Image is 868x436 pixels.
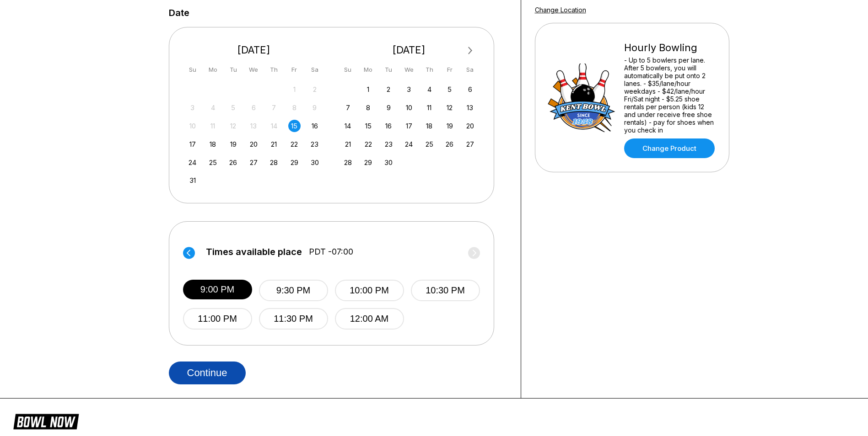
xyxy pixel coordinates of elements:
div: Not available Tuesday, August 12th, 2025 [227,120,239,132]
div: Not available Saturday, August 2nd, 2025 [308,83,321,96]
div: Choose Thursday, August 28th, 2025 [268,156,280,169]
div: Choose Monday, August 18th, 2025 [207,138,219,150]
div: Tu [227,64,239,76]
div: Choose Wednesday, September 10th, 2025 [403,101,415,114]
div: Choose Tuesday, August 19th, 2025 [227,138,239,150]
div: Not available Friday, August 8th, 2025 [288,101,301,114]
div: Choose Sunday, August 17th, 2025 [186,138,199,150]
div: [DATE] [338,44,480,56]
div: Sa [464,64,476,76]
button: Continue [169,362,246,384]
button: 11:00 PM [183,308,252,330]
div: Choose Saturday, September 13th, 2025 [464,101,476,114]
div: Fr [288,64,301,76]
div: Choose Friday, September 5th, 2025 [443,83,456,96]
button: 12:00 AM [335,308,404,330]
a: Change Location [535,6,586,14]
span: Times available place [206,247,302,257]
div: Hourly Bowling [624,42,717,54]
button: 10:30 PM [411,280,480,301]
div: Mo [207,64,219,76]
div: Not available Sunday, August 3rd, 2025 [186,101,199,114]
div: Choose Friday, August 22nd, 2025 [288,138,301,150]
div: Th [268,64,280,76]
div: Choose Saturday, August 30th, 2025 [308,156,321,169]
button: 9:30 PM [259,280,328,301]
div: Not available Tuesday, August 5th, 2025 [227,101,239,114]
div: Fr [443,64,456,76]
div: Choose Saturday, August 23rd, 2025 [308,138,321,150]
div: Su [342,64,354,76]
div: Not available Sunday, August 10th, 2025 [186,120,199,132]
div: Not available Friday, August 1st, 2025 [288,83,301,96]
div: Choose Wednesday, August 27th, 2025 [248,156,260,169]
div: Choose Tuesday, September 9th, 2025 [383,101,395,114]
div: Choose Tuesday, August 26th, 2025 [227,156,239,169]
div: Su [186,64,199,76]
div: Choose Thursday, September 4th, 2025 [423,83,436,96]
div: Not available Monday, August 4th, 2025 [207,101,219,114]
div: Choose Sunday, September 7th, 2025 [342,101,354,114]
div: Choose Sunday, August 24th, 2025 [186,156,199,169]
div: month 2025-09 [340,82,478,169]
div: Choose Thursday, August 21st, 2025 [268,138,280,150]
div: Not available Wednesday, August 13th, 2025 [248,120,260,132]
div: Not available Thursday, August 7th, 2025 [268,101,280,114]
div: Choose Sunday, September 28th, 2025 [342,156,354,169]
div: Choose Monday, September 29th, 2025 [362,156,374,169]
div: Not available Wednesday, August 6th, 2025 [248,101,260,114]
div: Choose Thursday, September 18th, 2025 [423,120,436,132]
div: We [248,64,260,76]
div: Th [423,64,436,76]
div: Sa [308,64,321,76]
button: 10:00 PM [335,280,404,301]
div: Choose Saturday, September 6th, 2025 [464,83,476,96]
div: Choose Friday, August 29th, 2025 [288,156,301,169]
div: Choose Sunday, August 31st, 2025 [186,174,199,186]
div: Not available Saturday, August 9th, 2025 [308,101,321,114]
div: Choose Friday, September 19th, 2025 [443,120,456,132]
div: Mo [362,64,374,76]
img: Hourly Bowling [547,64,616,132]
div: Choose Monday, August 25th, 2025 [207,156,219,169]
button: 9:00 PM [183,280,252,299]
div: Choose Sunday, September 14th, 2025 [342,120,354,132]
div: Choose Sunday, September 21st, 2025 [342,138,354,150]
div: Not available Monday, August 11th, 2025 [207,120,219,132]
div: Choose Tuesday, September 2nd, 2025 [383,83,395,96]
div: Choose Tuesday, September 23rd, 2025 [383,138,395,150]
div: month 2025-08 [185,82,323,187]
label: Date [169,8,189,18]
div: Choose Monday, September 1st, 2025 [362,83,374,96]
div: Choose Friday, August 15th, 2025 [288,120,301,132]
div: Choose Saturday, September 27th, 2025 [464,138,476,150]
div: Choose Tuesday, September 30th, 2025 [383,156,395,169]
div: [DATE] [183,44,325,56]
div: Choose Wednesday, September 24th, 2025 [403,138,415,150]
span: PDT -07:00 [309,247,353,257]
div: Choose Friday, September 26th, 2025 [443,138,456,150]
div: Choose Saturday, September 20th, 2025 [464,120,476,132]
div: Not available Thursday, August 14th, 2025 [268,120,280,132]
div: Choose Monday, September 15th, 2025 [362,120,374,132]
button: Next Month [463,43,478,58]
div: We [403,64,415,76]
div: - Up to 5 bowlers per lane. After 5 bowlers, you will automatically be put onto 2 lanes. - $35/la... [624,56,717,134]
div: Choose Wednesday, September 17th, 2025 [403,120,415,132]
div: Choose Thursday, September 11th, 2025 [423,101,436,114]
div: Choose Tuesday, September 16th, 2025 [383,120,395,132]
div: Choose Thursday, September 25th, 2025 [423,138,436,150]
div: Choose Monday, September 22nd, 2025 [362,138,374,150]
div: Choose Saturday, August 16th, 2025 [308,120,321,132]
button: 11:30 PM [259,308,328,330]
div: Choose Wednesday, August 20th, 2025 [248,138,260,150]
div: Tu [383,64,395,76]
div: Choose Wednesday, September 3rd, 2025 [403,83,415,96]
div: Choose Friday, September 12th, 2025 [443,101,456,114]
div: Choose Monday, September 8th, 2025 [362,101,374,114]
a: Change Product [624,138,715,158]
